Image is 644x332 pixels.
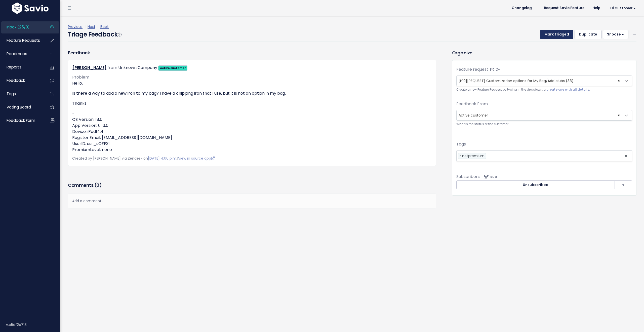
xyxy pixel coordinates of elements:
[7,38,40,43] span: Feature Requests
[456,110,632,121] span: Active customer
[452,49,636,56] h3: Organize
[456,174,480,179] span: Subscribers
[96,182,99,188] span: 0
[456,66,488,72] label: Feature request
[7,24,30,30] span: Inbox (25/0)
[456,101,488,107] label: Feedback From
[546,88,589,92] a: create one with all details
[1,61,42,73] a: Reports
[7,104,31,110] span: Voting Board
[7,64,21,70] span: Reports
[7,78,25,83] span: Feedback
[610,6,636,10] span: Hi Customer
[1,75,42,86] a: Feedback
[96,24,99,29] span: |
[72,65,106,70] a: [PERSON_NAME]
[459,153,462,159] span: ×
[457,110,622,120] span: Active customer
[1,21,42,33] a: Inbox (25/0)
[68,24,83,29] a: Previous
[88,24,95,29] a: Next
[1,35,42,46] a: Feature Requests
[100,24,109,29] a: Back
[462,153,485,158] span: notpremium
[459,78,574,83] span: [H19][REQUEST] Customization options for My Bag/Add clubs (38)
[618,110,620,120] span: ×
[603,30,628,39] button: Snooze
[1,48,42,60] a: Roadmaps
[84,24,87,29] span: |
[482,174,497,179] span: <p><strong>Subscribers</strong><br><br> - Nuno Grazina<br> </p>
[456,122,632,127] small: What is the status of the customer
[456,180,615,190] button: Unsubscribed
[575,30,601,39] button: Duplicate
[72,156,215,161] span: Created by [PERSON_NAME] via Zendesk on |
[72,110,432,153] p: - OS Version: 18.6 App Version: 6.16.0 Device: iPad14,4 Register Email: [EMAIL_ADDRESS][DOMAIN_NA...
[458,153,486,159] li: notpremium
[588,4,604,12] a: Help
[540,30,573,39] button: Mark Triaged
[604,4,640,12] a: Hi Customer
[1,88,42,100] a: Tags
[107,65,117,70] span: from
[11,3,50,14] img: logo-white.9d6f32f41409.svg
[72,80,432,86] p: Hello,
[118,64,157,71] div: Unknown Company
[456,141,466,147] label: Tags
[7,91,16,96] span: Tags
[540,4,588,12] a: Request Savio Feature
[7,51,27,56] span: Roadmaps
[456,87,632,92] small: Create a new Feature Request by typing in the dropdown, or .
[68,194,436,208] div: Add a comment...
[72,90,432,96] p: Is there a way to add a new iron to my bag? I have a chipping iron that I use, but it is not an o...
[72,74,89,80] span: Problem
[1,101,42,113] a: Voting Board
[68,49,90,56] h3: Feedback
[148,156,177,161] a: [DATE] 4:06 p.m.
[178,156,215,161] a: View in source app
[160,66,186,70] strong: Active customer
[7,118,35,123] span: Feedback form
[72,100,432,106] p: Thanks
[1,115,42,126] a: Feedback form
[625,151,627,161] span: ×
[6,318,60,331] div: v.e5df2c718
[618,76,620,86] span: ×
[512,6,532,10] span: Changelog
[68,182,436,189] h3: Comments ( )
[68,30,121,39] h4: Triage Feedback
